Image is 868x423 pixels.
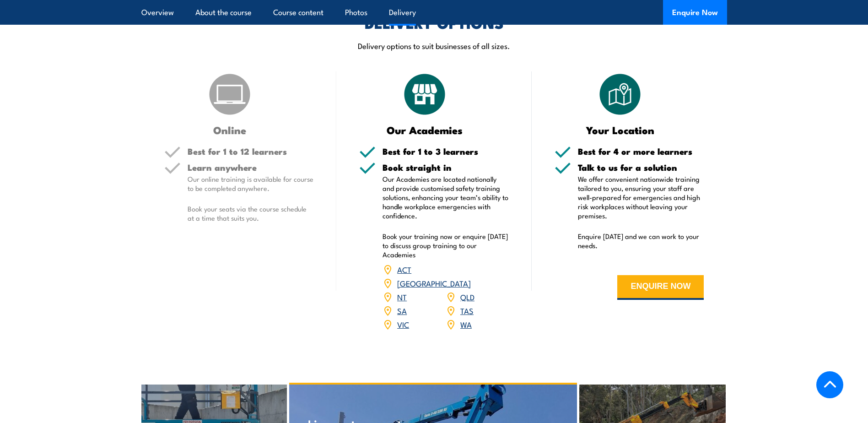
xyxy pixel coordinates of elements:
[460,319,472,330] a: WA
[578,174,704,220] p: We offer convenient nationwide training tailored to you, ensuring your staff are well-prepared fo...
[460,291,474,302] a: QLD
[578,147,704,156] h5: Best for 4 or more learners
[397,319,409,330] a: VIC
[164,125,296,135] h3: Online
[188,163,314,172] h5: Learn anywhere
[188,147,314,156] h5: Best for 1 to 12 learners
[555,125,686,135] h3: Your Location
[359,125,491,135] h3: Our Academies
[383,163,509,172] h5: Book straight in
[460,305,474,316] a: TAS
[617,275,704,300] button: ENQUIRE NOW
[383,232,509,259] p: Book your training now or enquire [DATE] to discuss group training to our Academies
[365,16,504,29] h2: DELIVERY OPTIONS
[383,174,509,220] p: Our Academies are located nationally and provide customised safety training solutions, enhancing ...
[383,147,509,156] h5: Best for 1 to 3 learners
[397,264,411,275] a: ACT
[141,40,727,51] p: Delivery options to suit businesses of all sizes.
[188,204,314,222] p: Book your seats via the course schedule at a time that suits you.
[397,305,407,316] a: SA
[397,291,407,302] a: NT
[188,174,314,193] p: Our online training is available for course to be completed anywhere.
[397,277,471,288] a: [GEOGRAPHIC_DATA]
[578,163,704,172] h5: Talk to us for a solution
[578,232,704,250] p: Enquire [DATE] and we can work to your needs.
